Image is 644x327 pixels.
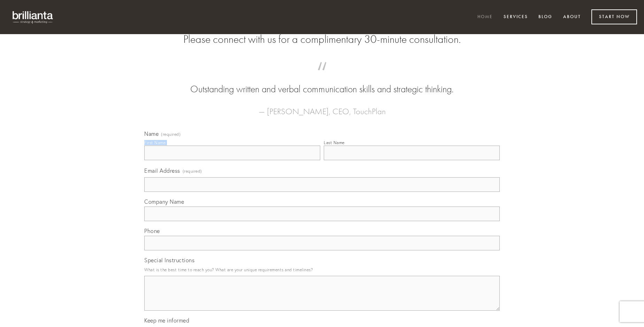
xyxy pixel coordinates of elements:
span: Keep me informed [144,317,189,324]
span: Phone [144,227,160,234]
figcaption: — [PERSON_NAME], CEO, TouchPlan [155,96,489,118]
a: Start Now [591,9,637,24]
div: First Name [144,140,166,145]
p: What is the best time to reach you? What are your unique requirements and timelines? [144,265,500,274]
img: brillianta - research, strategy, marketing [7,7,59,27]
span: Name [144,130,159,137]
span: Special Instructions [144,257,194,264]
blockquote: Outstanding written and verbal communication skills and strategic thinking. [155,69,489,96]
span: Company Name [144,198,184,205]
h2: Please connect with us for a complimentary 30-minute consultation. [144,33,500,46]
span: Email Address [144,167,180,174]
span: (required) [183,166,202,176]
a: Blog [534,11,557,23]
span: “ [155,69,489,83]
span: (required) [161,132,181,137]
a: About [559,11,585,23]
a: Services [499,11,532,23]
a: Home [473,11,497,23]
div: Last Name [324,140,345,145]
